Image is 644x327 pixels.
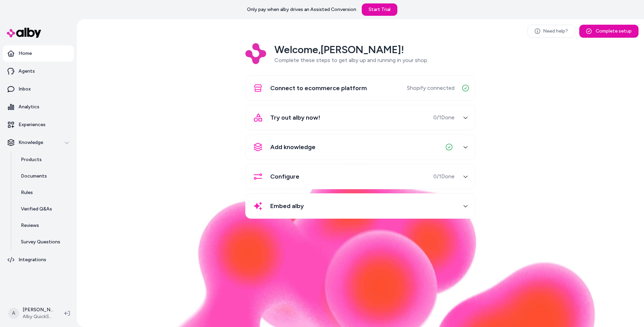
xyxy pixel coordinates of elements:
[21,206,52,213] p: Verified Q&As
[21,239,60,245] p: Survey Questions
[3,117,74,133] a: Experiences
[18,139,43,146] p: Knowledge
[23,306,53,313] p: [PERSON_NAME]
[18,86,31,93] p: Inbox
[407,84,455,92] span: Shopify connected
[270,201,304,211] span: Embed alby
[270,113,320,122] span: Try out alby now!
[14,201,74,217] a: Verified Q&As
[3,63,74,80] a: Agents
[362,3,397,16] a: Start Trial
[125,163,596,327] img: alby Bubble
[274,43,428,56] h2: Welcome, [PERSON_NAME] !
[21,173,47,180] p: Documents
[270,83,367,93] span: Connect to ecommerce platform
[250,168,471,185] button: Configure0/1Done
[18,50,32,57] p: Home
[21,222,39,229] p: Reviews
[14,234,74,250] a: Survey Questions
[14,152,74,168] a: Products
[21,156,42,163] p: Products
[247,6,356,13] p: Only pay when alby drives an Assisted Conversion
[21,189,33,196] p: Rules
[4,302,59,324] button: A[PERSON_NAME]Alby QuickStart Store
[3,252,74,268] a: Integrations
[433,113,455,122] span: 0 / 1 Done
[250,80,471,96] button: Connect to ecommerce platformShopify connected
[14,217,74,234] a: Reviews
[433,172,455,181] span: 0 / 1 Done
[3,45,74,62] a: Home
[18,121,46,128] p: Experiences
[250,198,471,214] button: Embed alby
[270,172,299,181] span: Configure
[3,134,74,151] button: Knowledge
[7,28,41,38] img: alby Logo
[23,313,53,320] span: Alby QuickStart Store
[250,139,471,155] button: Add knowledge
[8,308,19,319] span: A
[18,104,39,110] p: Analytics
[18,256,46,263] p: Integrations
[270,142,315,152] span: Add knowledge
[14,168,74,184] a: Documents
[3,99,74,115] a: Analytics
[18,68,35,75] p: Agents
[528,25,575,38] a: Need help?
[274,57,428,63] span: Complete these steps to get alby up and running in your shop.
[579,25,639,38] button: Complete setup
[250,109,471,126] button: Try out alby now!0/1Done
[245,43,266,64] img: Logo
[3,81,74,97] a: Inbox
[14,184,74,201] a: Rules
